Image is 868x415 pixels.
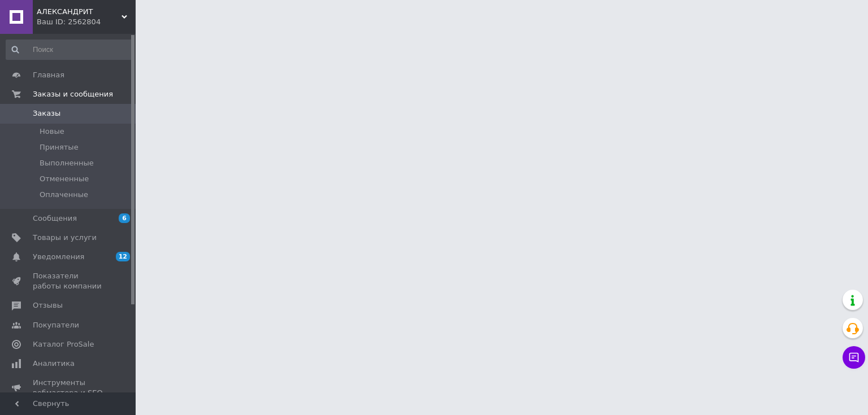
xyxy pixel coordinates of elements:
[33,271,105,291] span: Показатели работы компании
[33,339,94,350] span: Каталог ProSale
[33,300,63,311] span: Отзывы
[33,233,97,243] span: Товары и услуги
[843,346,865,369] button: Чат с покупателем
[33,320,79,330] span: Покупатели
[33,70,64,80] span: Главная
[40,142,79,152] span: Принятые
[33,252,84,262] span: Уведомления
[37,7,121,17] span: АЛЕКСАНДРИТ
[40,158,94,168] span: Выполненные
[40,174,89,184] span: Отмененные
[33,213,77,224] span: Сообщения
[33,378,105,398] span: Инструменты вебмастера и SEO
[119,213,130,223] span: 6
[116,252,130,261] span: 12
[37,17,136,27] div: Ваш ID: 2562804
[33,359,75,369] span: Аналитика
[40,126,64,137] span: Новые
[33,108,60,119] span: Заказы
[33,89,113,99] span: Заказы и сообщения
[6,40,133,60] input: Поиск
[40,190,88,200] span: Оплаченные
